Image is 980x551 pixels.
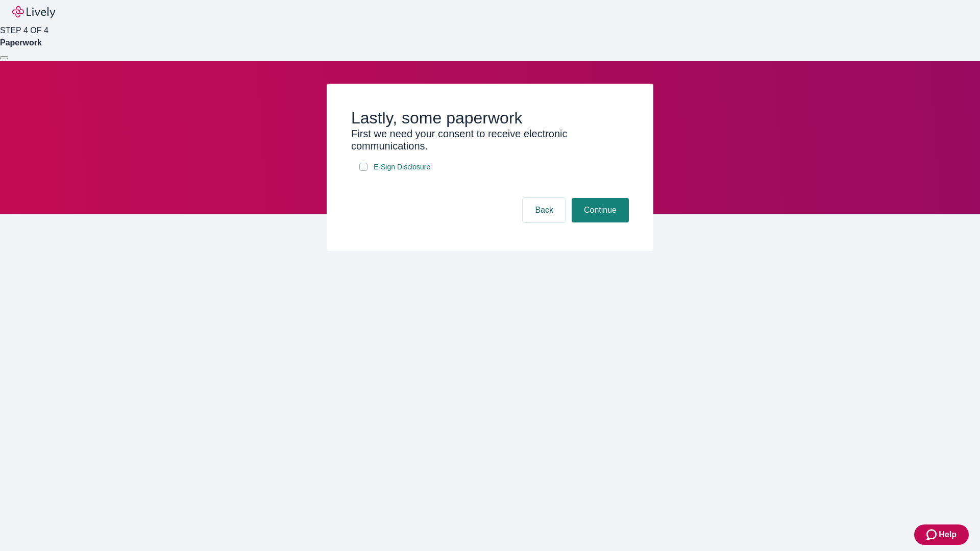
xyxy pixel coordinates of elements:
button: Zendesk support iconHelp [914,524,969,545]
span: E-Sign Disclosure [374,162,430,172]
a: e-sign disclosure document [372,161,432,173]
h2: Lastly, some paperwork [351,108,629,128]
h3: First we need your consent to receive electronic communications. [351,128,629,152]
span: Help [939,529,957,541]
svg: Zendesk support icon [926,529,939,541]
button: Continue [572,198,629,222]
img: Lively [12,6,55,18]
button: Back [523,198,566,222]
